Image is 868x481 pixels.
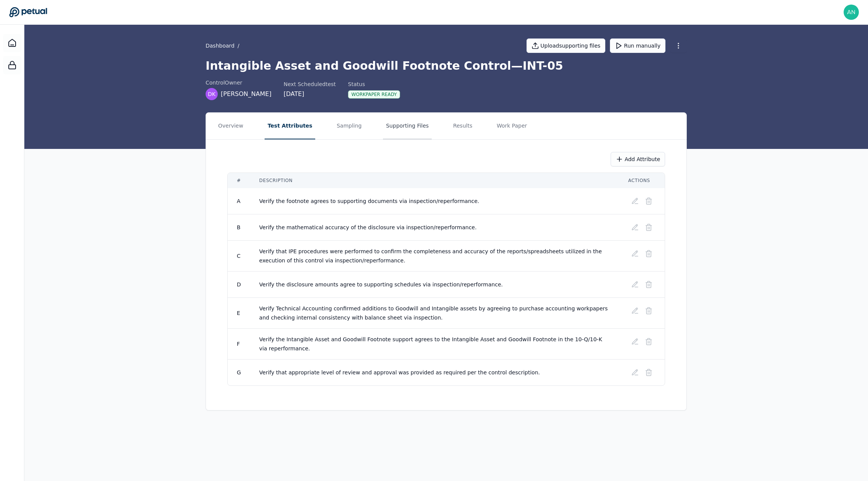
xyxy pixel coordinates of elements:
span: Verify the Intangible Asset and Goodwill Footnote support agrees to the Intangible Asset and Good... [259,336,604,352]
span: Verify the mathematical accuracy of the disclosure via inspection/reperformance. [259,224,477,230]
span: E [237,310,240,316]
th: Actions [619,173,665,188]
span: G [237,369,241,376]
div: Next Scheduled test [284,80,336,88]
button: Add Attribute [611,152,665,166]
button: Supporting Files [383,113,432,139]
button: Results [450,113,475,139]
button: Overview [215,113,246,139]
button: Delete test attribute [642,304,656,318]
button: Edit test attribute [628,221,642,234]
th: Description [250,173,619,188]
button: Delete test attribute [642,221,656,234]
button: Test Attributes [265,113,316,139]
button: Work Paper [494,113,530,139]
button: Edit test attribute [628,304,642,318]
span: DK [208,90,215,98]
span: Verify that appropriate level of review and approval was provided as required per the control des... [259,369,540,376]
span: [PERSON_NAME] [221,89,271,99]
span: F [237,341,240,347]
div: Status [348,80,400,88]
div: control Owner [206,79,271,86]
span: Verify that IPE procedures were performed to confirm the completeness and accuracy of the reports... [259,248,603,264]
button: Sampling [333,113,365,139]
h1: Intangible Asset and Goodwill Footnote Control — INT-05 [206,59,687,73]
button: Uploadsupporting files [527,38,606,53]
span: Verify the disclosure amounts agree to supporting schedules via inspection/reperformance. [259,281,503,288]
a: SOC [3,56,21,74]
span: C [237,253,241,259]
span: Verify Technical Accounting confirmed additions to Goodwill and Intangible assets by agreeing to ... [259,305,610,321]
button: Edit test attribute [628,278,642,291]
img: andrew+reddit@petual.ai [844,5,859,20]
span: B [237,224,241,230]
th: # [228,173,250,188]
a: Dashboard [3,34,21,52]
nav: Tabs [206,113,686,139]
span: A [237,198,241,204]
div: [DATE] [284,89,336,99]
button: Delete test attribute [642,335,656,348]
span: D [237,281,241,288]
span: Verify the footnote agrees to supporting documents via inspection/reperformance. [259,198,479,204]
button: Delete test attribute [642,194,656,208]
a: Go to Dashboard [9,7,47,18]
button: Edit test attribute [628,194,642,208]
button: Delete test attribute [642,247,656,260]
button: Run manually [610,38,665,53]
button: Edit test attribute [628,335,642,348]
button: Delete test attribute [642,278,656,291]
button: Delete test attribute [642,366,656,379]
div: / [206,42,243,50]
a: Dashboard [206,42,235,50]
button: Edit test attribute [628,366,642,379]
button: Edit test attribute [628,247,642,260]
div: Workpaper Ready [348,90,400,99]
